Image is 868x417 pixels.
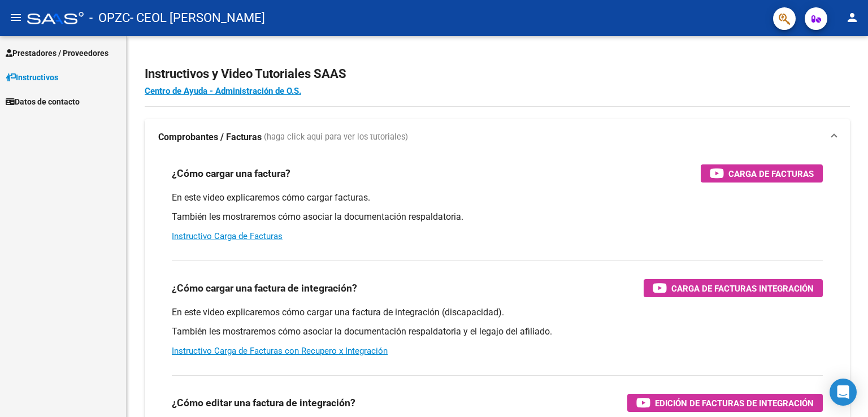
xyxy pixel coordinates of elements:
[6,47,108,59] span: Prestadores / Proveedores
[158,131,262,144] strong: Comprobantes / Facturas
[172,211,823,223] p: También les mostraremos cómo asociar la documentación respaldatoria.
[830,379,857,406] div: Open Intercom Messenger
[172,395,355,411] h3: ¿Cómo editar una factura de integración?
[145,86,301,96] a: Centro de Ayuda - Administración de O.S.
[130,6,265,31] span: - CEOL [PERSON_NAME]
[6,71,58,84] span: Instructivos
[172,280,357,296] h3: ¿Cómo cargar una factura de integración?
[845,11,859,24] mat-icon: person
[644,279,823,297] button: Carga de Facturas Integración
[172,231,283,241] a: Instructivo Carga de Facturas
[89,6,130,31] span: - OPZC
[701,164,823,183] button: Carga de Facturas
[728,167,814,181] span: Carga de Facturas
[172,346,388,356] a: Instructivo Carga de Facturas con Recupero x Integración
[172,166,290,181] h3: ¿Cómo cargar una factura?
[264,131,408,144] span: (haga click aquí para ver los tutoriales)
[172,306,823,319] p: En este video explicaremos cómo cargar una factura de integración (discapacidad).
[627,394,823,412] button: Edición de Facturas de integración
[145,63,850,85] h2: Instructivos y Video Tutoriales SAAS
[145,119,850,155] mat-expansion-panel-header: Comprobantes / Facturas (haga click aquí para ver los tutoriales)
[671,281,814,296] span: Carga de Facturas Integración
[655,396,814,410] span: Edición de Facturas de integración
[9,11,23,24] mat-icon: menu
[172,325,823,338] p: También les mostraremos cómo asociar la documentación respaldatoria y el legajo del afiliado.
[172,192,823,204] p: En este video explicaremos cómo cargar facturas.
[6,95,80,108] span: Datos de contacto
